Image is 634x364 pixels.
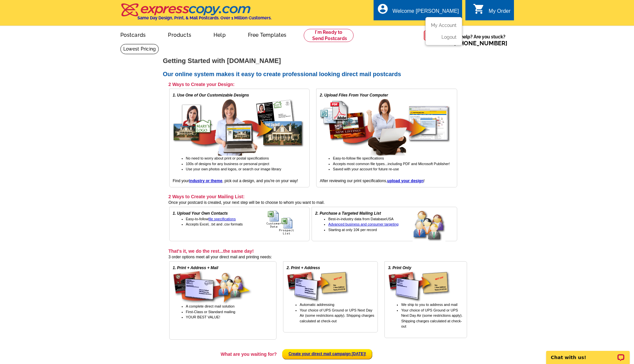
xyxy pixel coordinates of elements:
[387,179,424,183] a: upload your design
[320,179,424,183] span: After reviewing our print specifications, !
[320,93,388,97] em: 2. Upload Files From Your Computer
[186,304,235,308] span: A complete direct mail solution
[388,271,450,302] img: printing only
[443,33,511,47] span: Need help? Are you stuck?
[173,271,252,304] img: direct mail service
[300,308,374,323] span: our choice of UPS Ground or UPS Next Day Air (some restrictions apply). Shipping charges calculat...
[473,7,511,15] a: shopping_cart My Order
[120,8,272,20] a: Same Day Design, Print, & Mail Postcards. Over 1 Million Customers.
[328,228,377,232] span: Starting at only 10¢ per record
[413,210,454,242] img: buy a targeted mailing list
[489,8,511,17] div: My Order
[320,98,451,156] img: upload your own design for free
[315,211,381,216] em: 2. Purchase a Targeted Mailing List
[170,351,277,357] h3: What are you waiting for?
[173,266,218,270] em: 1. Print + Address + Mail
[110,27,156,42] a: Postcards
[423,26,443,45] img: help
[393,8,459,17] div: Welcome [PERSON_NAME]
[157,27,202,42] a: Products
[333,162,450,166] span: Accepts most common file types...including PDF and Microsoft Publisher!
[203,27,236,42] a: Help
[328,217,394,221] span: Best-in-industry data from DatabaseUSA
[300,303,335,307] span: Automatic addressing
[401,303,458,307] span: We ship to you to address and mail
[186,222,243,226] span: Accepts Excel, .txt and .csv formats
[186,162,269,166] span: 100s of designs for any business or personal project
[209,217,236,221] a: file specifications
[401,308,403,312] span: Y
[287,271,349,302] img: print & address service
[137,15,272,20] h4: Same Day Design, Print, & Mail Postcards. Over 1 Million Customers.
[163,71,471,78] h2: Our online system makes it easy to create professional looking direct mail postcards
[169,200,325,205] span: Once your postcard is created, your next step will be to choose to whom you want to mail.
[169,255,272,259] span: 3 order options meet all your direct mail and printing needs:
[431,23,457,28] a: My Account
[401,308,462,329] span: our choice of UPS Ground or UPS Next Day Air (some restrictions apply). Shipping charges calculat...
[237,27,297,42] a: Free Templates
[289,352,366,356] a: Create your direct mail campaign [DATE]!
[388,266,411,270] em: 3. Print Only
[443,40,507,47] span: Call
[173,211,228,216] em: 1. Upload Your Own Contacts
[441,34,457,40] a: Logout
[287,266,320,270] em: 2. Print + Address
[186,217,236,221] span: Easy-to-follow
[186,310,235,314] span: First-Class or Standard mailing
[169,248,467,254] h3: That's it, we do the rest...the same day!
[377,3,389,15] i: account_circle
[169,81,457,87] h3: 2 Ways to Create your Design:
[169,194,457,200] h3: 2 Ways to Create your Mailing List:
[173,93,249,97] em: 1. Use One of Our Customizable Designs
[328,222,399,226] a: Advanced business and consumer targeting
[163,57,471,64] h1: Getting Started with [DOMAIN_NAME]
[186,156,269,160] span: No need to worry about print or postal specifications
[473,3,485,15] i: shopping_cart
[186,315,220,319] span: YOUR BEST VALUE!
[454,40,507,47] a: [PHONE_NUMBER]
[186,167,281,171] span: Use your own photos and logos, or search our image library
[173,98,304,156] img: free online postcard designs
[266,210,306,235] img: upload your own address list for free
[300,308,302,312] span: Y
[173,179,298,183] span: Find your , pick out a design, and you're on your way!
[189,179,222,183] a: industry or theme
[333,156,384,160] span: Easy-to-follow file specifications
[333,167,399,171] span: Saved with your account for future re-use
[542,343,634,364] iframe: LiveChat chat widget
